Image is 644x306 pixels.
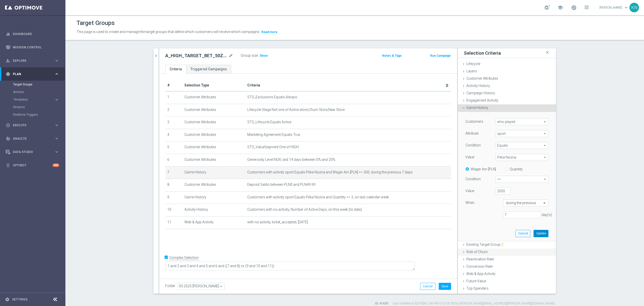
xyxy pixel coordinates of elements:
[54,97,59,102] i: keyboard_arrow_right
[515,230,530,237] button: Cancel
[382,53,402,58] button: Notes & Tags
[13,96,65,103] div: Templates
[165,53,228,59] h2: A_HIGH_TARGET_BET_50ZL_PL_LKE_011025
[599,4,629,11] a: [PERSON_NAME]keyboard_arrow_down
[466,91,495,95] span: Campaign History
[6,59,59,63] div: person_search Explore keyboard_arrow_right
[466,84,490,88] span: Activity History
[445,83,449,87] i: delete_forever
[182,129,245,141] td: Customer Attributes
[182,141,245,154] td: Customer Attributes
[13,103,65,111] div: Streams
[260,54,268,57] span: Show
[165,191,182,204] td: 9
[153,48,158,63] button: chevron_right
[13,113,52,117] a: Realtime Triggers
[465,131,478,136] label: Attribute
[510,167,523,171] label: Quantity
[165,154,182,166] td: 6
[165,179,182,192] td: 8
[6,72,59,76] div: gps_fixed Plan keyboard_arrow_right
[165,91,182,104] td: 1
[165,166,182,179] td: 7
[6,72,10,76] i: gps_fixed
[13,73,54,76] span: Plan
[76,19,115,27] h1: Target Groups
[165,80,182,91] th: #
[54,58,59,63] i: keyboard_arrow_right
[13,27,59,41] a: Dashboard
[623,5,629,10] span: keyboard_arrow_down
[466,250,488,254] span: Risk of Churn
[6,159,59,172] div: Optibot
[165,141,182,154] td: 5
[165,216,182,229] td: 11
[375,301,388,306] label: ID: 41435
[54,123,59,128] i: keyboard_arrow_right
[6,58,10,63] i: person_search
[229,53,233,59] i: mode_edit
[258,53,259,58] label: :
[393,301,555,306] label: Last modified on [DATE] at 2:58 PM UTC+02:00 by [PERSON_NAME][EMAIL_ADDRESS][PERSON_NAME][DOMAIN_...
[465,155,474,159] label: Value
[465,119,483,124] label: Customers
[466,98,498,102] span: Engagement Activity
[6,32,59,36] button: equalizer Dashboard
[5,297,10,302] i: settings
[6,150,59,154] div: Data Studio keyboard_arrow_right
[6,58,54,63] div: Explore
[186,65,231,74] a: Triggered Campaigns
[6,136,10,141] i: track_changes
[13,41,59,54] a: Mission Control
[13,159,53,172] a: Optibot
[6,27,59,41] div: Dashboard
[542,213,553,217] span: day(s).
[466,286,489,290] span: Top Spenders
[6,41,59,54] div: Mission Control
[466,279,486,283] span: Future Value
[169,255,199,260] label: Complex Selection
[13,98,49,101] span: Templates
[54,149,59,154] i: keyboard_arrow_right
[464,50,501,56] h3: Selection Criteria
[13,98,59,102] div: Templates keyboard_arrow_right
[465,177,481,181] label: Condition
[629,3,639,12] div: KN
[13,105,52,109] a: Streams
[13,111,65,118] div: Realtime Triggers
[557,5,563,10] span: school
[6,136,54,141] div: Analyze
[6,123,59,127] button: play_circle_outline Execute keyboard_arrow_right
[466,242,504,247] span: Existing Target Group
[6,137,59,141] div: track_changes Analyze keyboard_arrow_right
[247,83,260,87] span: Criteria
[247,95,297,99] span: STS_Exclusions Equals Always
[247,170,413,174] span: Customers with activity sport Equals Piłka Nożna and Wager Am [PLN] >= 300, during the previous 7...
[12,298,27,301] a: Settings
[13,59,54,62] span: Explore
[466,272,496,276] span: Web & App Activity
[76,30,260,34] span: This page is used to create and manage the target groups that define which customers will receive...
[13,82,52,86] a: Target Groups
[165,65,186,74] a: Criteria
[13,88,65,96] div: Actions
[503,199,548,206] ng-select: during the previous
[6,45,59,49] div: Mission Control
[154,53,158,58] i: chevron_right
[182,80,245,91] th: Selection Type
[247,195,389,199] span: Customers with activity sport Equals Piłka Nożna and Quantity >= 3, on last calendar week
[165,204,182,217] td: 10
[466,62,480,66] span: Lifecycle
[247,133,300,137] span: Marketing Agreement Equals True
[247,182,315,187] span: Deposit Saldo between PLN0 and PLN49.99
[165,284,175,288] label: Folder
[534,230,548,237] button: Update
[247,108,345,112] span: Lifecycle Stage Not one of Active store,Churn Store,New Store
[182,216,245,229] td: Web & App Activity
[241,53,258,58] label: Group size
[439,283,451,290] button: Save
[182,204,245,217] td: Activity History
[13,98,54,101] div: Templates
